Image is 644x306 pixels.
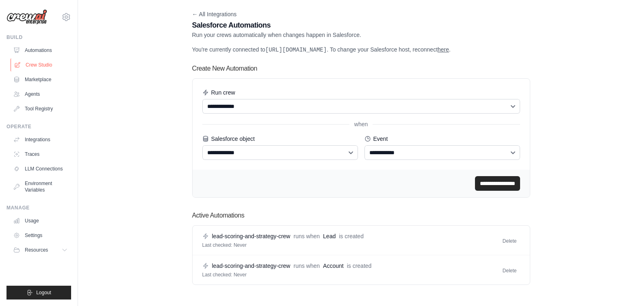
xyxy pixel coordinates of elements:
span: runs when [293,232,320,240]
a: here [438,46,449,53]
a: Usage [10,214,71,227]
button: Delete [499,266,520,276]
a: Environment Variables [10,177,71,196]
span: Lead [323,232,336,240]
span: Logout [36,289,51,296]
a: LLM Connections [10,162,71,175]
span: [URL][DOMAIN_NAME] [265,47,327,53]
a: Crew Studio [11,58,72,71]
p: Run your crews automatically when changes happen in Salesforce. [192,31,530,39]
span: Account [323,262,344,270]
img: Logo [7,9,47,25]
h2: Create New Automation [192,64,530,73]
div: Last checked: Never [202,242,364,248]
a: Settings [10,229,71,242]
div: Last checked: Never [202,272,372,278]
h2: Active Automations [192,211,530,220]
div: Manage [7,205,71,211]
a: Tool Registry [10,102,71,115]
a: Traces [10,148,71,161]
span: is created [347,262,372,270]
a: Integrations [10,133,71,146]
span: when [349,120,373,128]
a: Agents [10,88,71,101]
a: ← All Integrations [192,11,237,17]
a: Automations [10,44,71,57]
a: Marketplace [10,73,71,86]
p: You're currently connected to . To change your Salesforce host, reconnect . [192,45,530,54]
div: Build [7,34,71,41]
div: Event [364,135,520,143]
span: runs when [293,262,320,270]
button: Resources [10,244,71,256]
span: is created [339,232,364,240]
button: Logout [7,286,71,300]
span: lead-scoring-and-strategy-crew [212,262,291,270]
div: Operate [7,123,71,130]
button: Delete [499,236,520,246]
div: Salesforce object [202,135,358,143]
div: Run crew [202,88,520,97]
span: lead-scoring-and-strategy-crew [212,232,291,240]
span: Resources [25,247,48,253]
h1: Salesforce Automations [192,19,530,31]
